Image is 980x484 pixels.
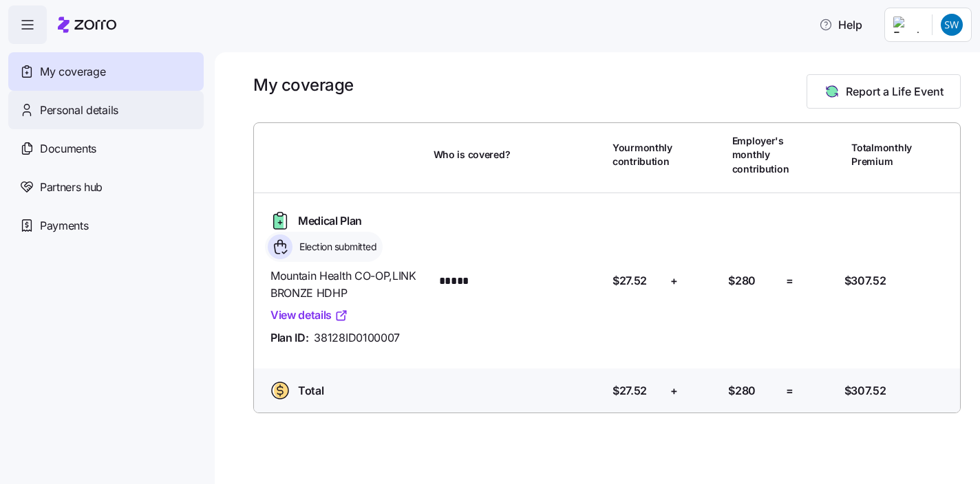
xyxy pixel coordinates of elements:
a: My coverage [8,52,204,91]
a: View details [270,307,348,324]
span: $280 [728,272,756,289]
span: $27.52 [612,382,647,399]
span: Partners hub [40,179,103,196]
span: Personal details [40,102,118,119]
span: Mountain Health CO-OP , LINK BRONZE HDHP [270,267,423,302]
span: Payments [40,217,88,234]
span: Report a Life Event [846,83,944,100]
h1: My coverage [253,74,354,96]
span: $27.52 [612,272,647,289]
img: cabf8e00012568733b385111fad0d55c [941,14,963,36]
span: = [786,272,793,289]
span: Medical Plan [298,212,362,230]
img: Employer logo [893,16,921,33]
span: + [670,272,678,289]
button: Report a Life Event [807,74,961,109]
span: $280 [728,382,756,399]
span: 38128ID0100007 [314,329,400,346]
span: Total [298,382,323,399]
span: My coverage [40,63,105,80]
span: Plan ID: [270,329,308,346]
span: $307.52 [844,382,886,399]
span: Help [819,16,862,33]
span: $307.52 [844,272,886,289]
span: + [670,382,678,399]
span: = [786,382,793,399]
span: Employer's monthly contribution [732,134,789,176]
span: Total monthly Premium [851,141,912,169]
span: Documents [40,140,96,157]
span: Election submitted [295,240,376,254]
a: Partners hub [8,168,204,206]
button: Help [808,11,873,38]
a: Payments [8,206,204,245]
span: Your monthly contribution [612,141,672,169]
a: Personal details [8,91,204,129]
span: Who is covered? [434,148,511,162]
a: Documents [8,129,204,168]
